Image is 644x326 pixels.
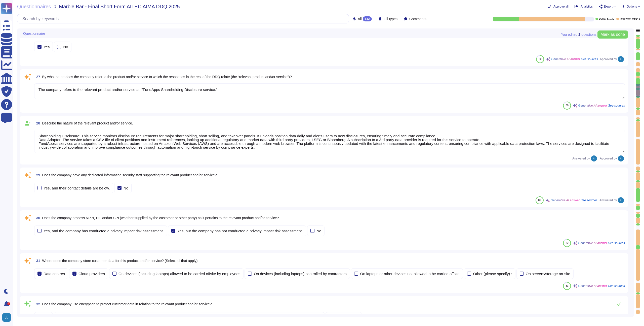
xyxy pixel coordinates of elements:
[44,45,50,49] div: Yes
[551,199,580,202] span: Generative AI answer
[581,5,593,8] span: Analytics
[473,272,512,276] div: Other (please specify) :
[20,14,349,23] input: Search by keywords
[44,229,164,233] div: Yes, and the company has conducted a privacy impact risk assessment.
[566,284,569,287] span: 83
[316,229,321,233] div: No
[566,104,569,107] span: 80
[34,130,625,153] textarea: Shareholding Disclosure: This service monitors disclosure requirements for major shareholding, sh...
[553,5,569,8] span: Approve all
[42,259,198,263] span: Where does the company store customer data for this product and/or service? (Select all that apply)
[384,17,397,21] span: Fill types
[34,216,40,220] span: 30
[2,313,11,322] img: user
[177,229,303,233] div: Yes, but the company has not conducted a privacy impact risk assessment.
[1,312,15,323] button: user
[526,272,570,276] div: On servers/storage on-site
[44,272,65,276] div: Data centres
[17,4,51,9] span: Questionnaires
[618,155,624,161] img: user
[78,272,105,276] div: Cloud providers
[42,75,292,79] span: By what name does the company refer to the product and/or service to which the responses in the r...
[599,199,617,202] span: Answered by
[409,17,426,21] span: Comments
[34,302,40,306] span: 32
[34,173,40,177] span: 29
[608,104,625,107] span: See sources
[566,242,569,244] span: 82
[42,173,217,177] span: Does the company have any dedicated information security staff supporting the relevant product an...
[7,302,10,305] div: 2
[578,284,607,287] span: Generative AI answer
[254,272,347,276] div: On devices (including laptops) controlled by contractors
[607,18,615,20] span: 37 / 142
[44,186,110,190] div: Yes, and their contact details are below.
[578,242,607,245] span: Generative AI answer
[597,30,628,39] button: Mark as done
[578,33,580,36] b: 2
[572,157,590,160] span: Answered by
[34,75,40,79] span: 27
[604,5,613,8] span: Export
[581,58,598,61] span: See sources
[124,186,128,190] div: No
[575,5,593,9] button: Analytics
[600,58,617,61] span: Approved by
[118,272,240,276] div: On devices (including laptops) allowed to be carried offsite by employees
[547,5,569,9] button: Approve all
[581,199,597,202] span: See sources
[23,32,45,35] span: Questionnaire
[59,4,180,9] span: Marble Bar - Final Short Form AITEC AIMA DDQ 2025
[608,242,625,245] span: See sources
[578,104,607,107] span: Generative AI answer
[63,45,68,49] div: No
[632,18,640,20] span: 93 / 142
[363,16,372,21] div: 142
[34,259,40,263] span: 31
[600,32,625,37] span: Mark as done
[360,272,460,276] div: On laptops or other devices not allowed to be carried offsite
[34,83,625,99] textarea: The company refers to the relevant product and/or service as "FundApps Shareholding Disclosure se...
[618,197,624,203] img: user
[618,56,624,62] img: user
[42,216,279,220] span: Does the company process NPPI, PII, and/or SPI (whether supplied by the customer or other party) ...
[42,121,133,125] span: Describe the nature of the relevant product and/or service.
[608,284,625,287] span: See sources
[538,199,541,202] span: 89
[539,58,541,60] span: 80
[591,155,597,161] img: user
[561,33,596,36] span: You edited question s
[627,5,637,8] span: Options
[551,58,580,61] span: Generative AI answer
[599,18,606,20] span: Done:
[620,18,631,20] span: To review:
[34,121,40,125] span: 28
[600,157,617,160] span: Approved by
[42,302,212,306] span: Does the company use encryption to protect customer data in relation to the relevant product and/...
[358,17,362,21] span: All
